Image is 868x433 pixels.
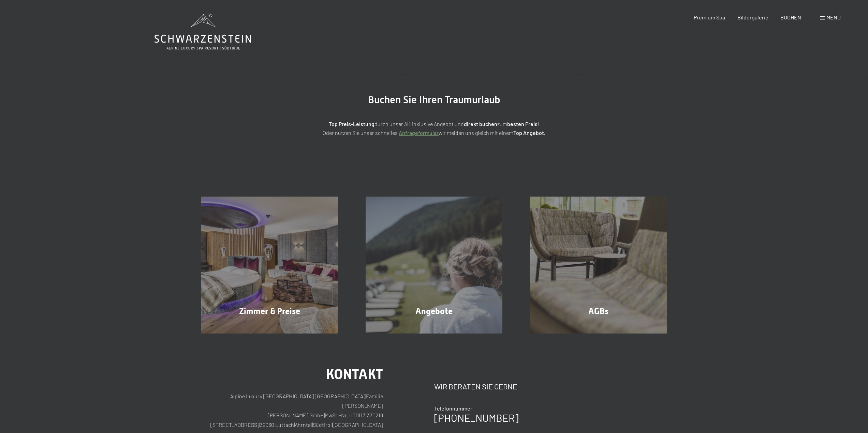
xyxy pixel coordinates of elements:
[352,197,516,334] a: Buchung Angebote
[264,120,605,137] p: durch unser All-inklusive Angebot und zum ! Oder nutzen Sie unser schnelles wir melden uns gleich...
[259,421,260,428] span: |
[188,197,352,334] a: Buchung Zimmer & Preise
[434,382,517,391] span: Wir beraten Sie gerne
[694,14,725,20] a: Premium Spa
[516,197,680,334] a: Buchung AGBs
[239,306,300,316] span: Zimmer & Preise
[434,405,472,412] span: Telefonnummer
[324,412,325,418] span: |
[201,391,383,430] p: Alpine Luxury [GEOGRAPHIC_DATA] [GEOGRAPHIC_DATA] Familie [PERSON_NAME] [PERSON_NAME] GmbH MwSt.-...
[513,129,545,136] strong: Top Angebot.
[826,14,841,20] span: Menü
[294,421,295,428] span: |
[464,121,497,127] strong: direkt buchen
[415,306,453,316] span: Angebote
[326,366,383,382] span: Kontakt
[332,421,333,428] span: |
[507,121,538,127] strong: besten Preis
[588,306,608,316] span: AGBs
[434,412,518,424] a: [PHONE_NUMBER]
[365,393,366,399] span: |
[368,94,500,106] span: Buchen Sie Ihren Traumurlaub
[399,129,439,136] a: Anfrageformular
[780,14,801,20] a: BUCHEN
[329,121,374,127] strong: Top Preis-Leistung
[312,421,313,428] span: |
[737,14,768,20] a: Bildergalerie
